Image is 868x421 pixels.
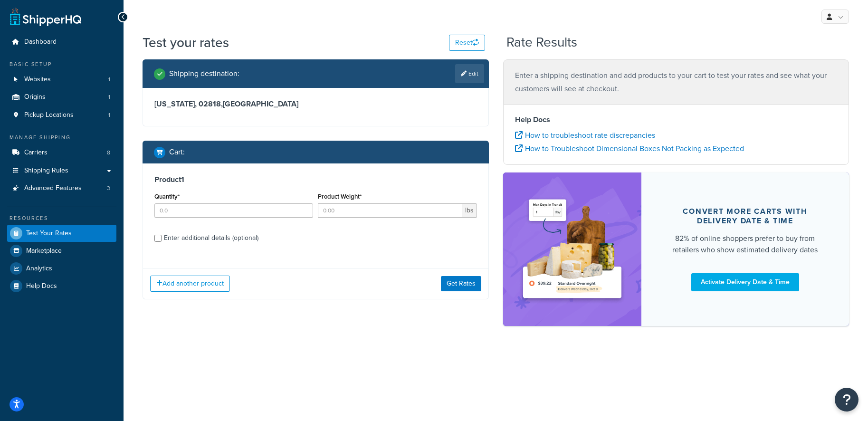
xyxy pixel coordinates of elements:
[691,273,799,291] a: Activate Delivery Date & Time
[24,167,68,175] span: Shipping Rules
[24,111,74,119] span: Pickup Locations
[318,203,462,218] input: 0.00
[7,88,116,106] a: Origins1
[449,35,485,51] button: Reset
[7,134,116,142] div: Manage Shipping
[150,276,230,292] button: Add another product
[154,99,477,109] h3: [US_STATE], 02818 , [GEOGRAPHIC_DATA]
[515,143,744,154] a: How to Troubleshoot Dimensional Boxes Not Packing as Expected
[26,230,72,238] span: Test Your Rates
[154,235,162,242] input: Enter additional details (optional)
[441,276,481,291] button: Get Rates
[7,225,116,242] a: Test Your Rates
[506,35,577,50] h2: Rate Results
[7,214,116,222] div: Resources
[108,93,110,101] span: 1
[7,277,116,295] a: Help Docs
[154,203,313,218] input: 0.0
[7,60,116,68] div: Basic Setup
[154,193,180,200] label: Quantity*
[24,38,57,46] span: Dashboard
[7,106,116,124] a: Pickup Locations1
[7,180,116,197] li: Advanced Features
[169,148,185,156] h2: Cart :
[7,88,116,106] li: Origins
[664,233,826,256] div: 82% of online shoppers prefer to buy from retailers who show estimated delivery dates
[515,69,838,96] p: Enter a shipping destination and add products to your cart to test your rates and see what your c...
[26,282,57,290] span: Help Docs
[462,203,477,218] span: lbs
[7,71,116,88] li: Websites
[108,111,110,119] span: 1
[664,207,826,226] div: Convert more carts with delivery date & time
[24,149,48,157] span: Carriers
[108,76,110,84] span: 1
[24,93,46,101] span: Origins
[154,175,477,184] h3: Product 1
[169,69,239,78] h2: Shipping destination :
[835,388,858,411] button: Open Resource Center
[318,193,362,200] label: Product Weight*
[455,64,484,83] a: Edit
[7,144,116,162] li: Carriers
[7,242,116,259] a: Marketplace
[107,149,110,157] span: 8
[7,180,116,197] a: Advanced Features3
[515,130,655,141] a: How to troubleshoot rate discrepancies
[24,76,51,84] span: Websites
[7,106,116,124] li: Pickup Locations
[164,231,258,245] div: Enter additional details (optional)
[24,184,82,192] span: Advanced Features
[7,162,116,180] a: Shipping Rules
[517,187,627,311] img: feature-image-ddt-36eae7f7280da8017bfb280eaccd9c446f90b1fe08728e4019434db127062ab4.png
[7,33,116,51] a: Dashboard
[143,33,229,52] h1: Test your rates
[7,260,116,277] a: Analytics
[515,114,838,125] h4: Help Docs
[26,265,52,273] span: Analytics
[7,144,116,162] a: Carriers8
[7,71,116,88] a: Websites1
[26,247,62,255] span: Marketplace
[107,184,110,192] span: 3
